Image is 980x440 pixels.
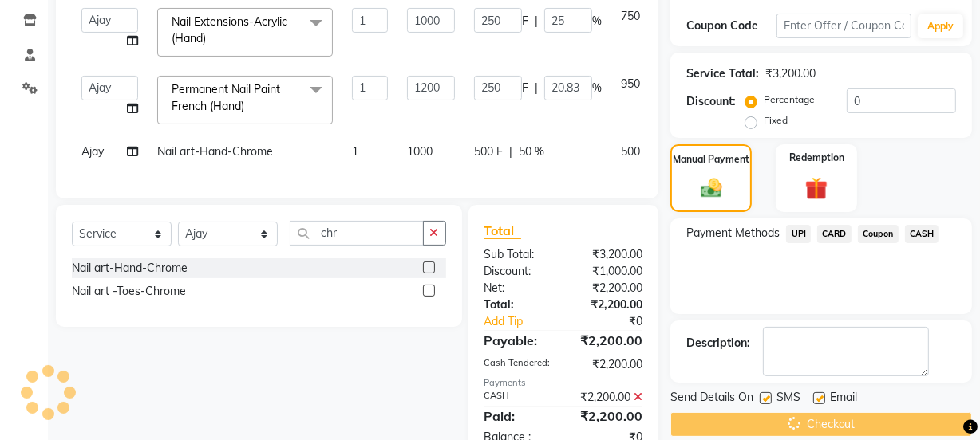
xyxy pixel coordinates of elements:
[172,82,280,113] span: Permanent Nail Paint French (Hand)
[563,263,654,280] div: ₹1,000.00
[592,13,602,29] span: %
[472,263,563,280] div: Discount:
[673,152,749,167] label: Manual Payment
[592,80,602,96] span: %
[244,99,251,113] a: x
[484,222,521,239] span: Total
[157,144,273,159] span: Nail art-Hand-Chrome
[776,389,800,409] span: SMS
[474,143,503,160] span: 500 F
[918,14,963,38] button: Apply
[472,407,563,426] div: Paid:
[765,65,816,82] div: ₹3,200.00
[563,246,654,263] div: ₹3,200.00
[535,13,538,29] span: |
[563,297,654,313] div: ₹2,200.00
[407,144,433,159] span: 1000
[686,225,780,242] span: Payment Methods
[621,77,640,91] span: 950
[290,221,424,246] input: Search or Scan
[858,225,899,243] span: Coupon
[472,280,563,297] div: Net:
[535,80,538,96] span: |
[206,31,213,45] a: x
[472,356,563,373] div: Cash Tendered:
[905,225,939,243] span: CASH
[81,144,104,159] span: Ajay
[830,389,857,409] span: Email
[563,407,654,426] div: ₹2,200.00
[172,14,287,45] span: Nail Extensions-Acrylic (Hand)
[472,246,563,263] div: Sub Total:
[798,175,835,202] img: _gift.svg
[776,14,911,38] input: Enter Offer / Coupon Code
[72,283,186,300] div: Nail art -Toes-Chrome
[789,151,844,165] label: Redemption
[472,313,579,330] a: Add Tip
[563,331,654,350] div: ₹2,200.00
[694,176,729,201] img: _cash.svg
[509,143,512,160] span: |
[764,113,788,128] label: Fixed
[686,93,736,110] div: Discount:
[563,356,654,373] div: ₹2,200.00
[621,144,640,159] span: 500
[686,18,776,34] div: Coupon Code
[472,297,563,313] div: Total:
[563,280,654,297] div: ₹2,200.00
[670,389,753,409] span: Send Details On
[621,9,640,23] span: 750
[522,13,528,29] span: F
[579,313,654,330] div: ₹0
[352,144,358,159] span: 1
[472,389,563,406] div: CASH
[686,65,759,82] div: Service Total:
[519,143,544,160] span: 50 %
[817,225,852,243] span: CARD
[686,335,750,352] div: Description:
[484,376,643,390] div: Payments
[522,80,528,96] span: F
[563,389,654,406] div: ₹2,200.00
[764,92,815,107] label: Percentage
[472,331,563,350] div: Payable:
[72,260,188,277] div: Nail art-Hand-Chrome
[786,225,811,243] span: UPI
